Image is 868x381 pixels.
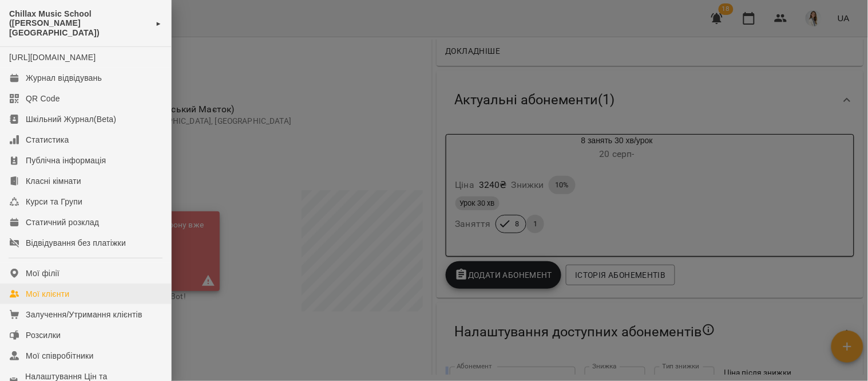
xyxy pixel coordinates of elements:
div: Залучення/Утримання клієнтів [26,309,142,320]
div: Шкільний Журнал(Beta) [26,113,116,125]
div: Журнал відвідувань [26,72,102,84]
div: Курси та Групи [26,196,82,207]
div: Статичний розклад [26,217,99,228]
span: ► [156,19,162,28]
div: Мої клієнти [26,288,69,300]
div: Статистика [26,134,69,146]
div: Відвідування без платіжки [26,237,126,249]
div: Публічна інформація [26,155,106,166]
div: Мої співробітники [26,350,94,362]
div: Мої філії [26,268,60,279]
div: Класні кімнати [26,175,81,187]
div: Розсилки [26,329,61,341]
a: [URL][DOMAIN_NAME] [9,53,96,62]
span: Chillax Music School ([PERSON_NAME][GEOGRAPHIC_DATA]) [9,9,150,37]
div: QR Code [26,93,60,104]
